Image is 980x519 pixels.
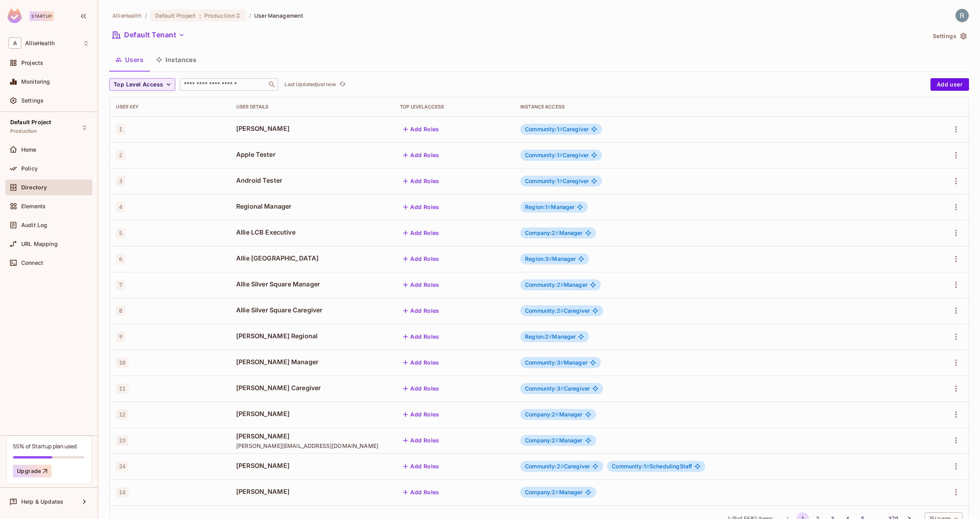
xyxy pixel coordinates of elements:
button: Add user [930,78,969,91]
span: [PERSON_NAME] [236,487,387,496]
button: Users [109,50,150,70]
span: Help & Updates [21,499,63,505]
span: # [560,281,564,288]
span: 11 [116,383,128,394]
span: Community:2 [525,281,564,288]
span: 24 [116,461,128,471]
span: [PERSON_NAME] [236,124,387,133]
button: Add Roles [400,253,442,265]
span: Settings [21,97,44,104]
span: Region:2 [525,333,552,340]
span: Manager [525,256,576,262]
button: Add Roles [400,486,442,499]
span: 8 [116,306,125,316]
span: [PERSON_NAME] [236,432,387,440]
span: the active workspace [112,12,142,19]
button: Settings [930,30,969,42]
span: 5 [116,228,125,238]
li: / [145,12,147,19]
span: # [555,437,559,444]
span: Allie Silver Square Caregiver [236,306,387,314]
span: Community:3 [525,359,564,366]
span: refresh [339,81,346,88]
span: # [560,307,564,314]
span: 4 [116,202,125,212]
span: Monitoring [21,79,50,85]
span: [PERSON_NAME] [236,409,387,418]
span: Caregiver [525,308,590,314]
span: Directory [21,184,47,191]
span: Manager [525,334,576,340]
div: User Details [236,104,387,110]
span: Manager [525,359,587,366]
span: Company:2 [525,229,559,236]
button: Add Roles [400,460,442,473]
span: # [560,359,564,366]
span: Company:2 [525,437,559,444]
span: 1 [116,124,125,134]
span: # [559,178,563,184]
span: # [555,229,559,236]
span: Manager [525,282,587,288]
span: Android Tester [236,176,387,185]
span: [PERSON_NAME] [236,461,387,470]
button: Add Roles [400,279,442,291]
span: Elements [21,203,46,209]
span: # [560,385,564,392]
span: : [199,13,202,19]
span: 2 [116,150,125,160]
span: # [646,463,650,469]
span: SchedulingStaff [612,463,692,469]
img: Rodrigo Mayer [956,9,969,22]
span: Caregiver [525,463,590,469]
span: Regional Manager [236,202,387,211]
button: Add Roles [400,123,442,136]
span: Company:2 [525,489,559,495]
span: # [549,255,552,262]
span: Default Project [10,119,51,125]
span: Projects [21,60,43,66]
span: Community:2 [525,307,564,314]
span: Manager [525,204,574,210]
button: Add Roles [400,330,442,343]
button: Add Roles [400,356,442,369]
div: Startup [29,11,54,21]
span: Region:3 [525,255,552,262]
span: Connect [21,260,43,266]
span: # [559,126,563,132]
button: Upgrade [13,465,51,477]
span: Allie LCB Executive [236,228,387,237]
span: Default Project [155,12,196,19]
span: Top Level Access [114,80,163,90]
span: Community:2 [525,463,564,469]
span: Caregiver [525,152,589,158]
span: 7 [116,280,125,290]
span: Apple Tester [236,150,387,159]
span: # [560,463,564,469]
img: SReyMgAAAABJRU5ErkJggg== [7,9,22,23]
span: [PERSON_NAME] Regional [236,332,387,340]
span: URL Mapping [21,241,58,247]
span: [PERSON_NAME] Caregiver [236,383,387,392]
span: Manager [525,411,583,418]
span: Home [21,147,37,153]
span: Company:2 [525,411,559,418]
span: [PERSON_NAME] Manager [236,358,387,366]
button: Add Roles [400,382,442,395]
span: Manager [525,230,583,236]
span: 23 [116,435,128,446]
div: 55% of Startup plan used [13,442,77,450]
span: Manager [525,489,583,495]
span: 10 [116,358,128,368]
button: Top Level Access [109,78,175,91]
span: Caregiver [525,178,589,184]
span: Community:3 [525,385,564,392]
span: User Management [254,12,303,19]
span: # [549,333,552,340]
button: Add Roles [400,227,442,239]
button: Add Roles [400,408,442,421]
span: Click to refresh data [336,80,347,89]
button: Default Tenant [109,29,188,41]
button: Instances [150,50,203,70]
span: Caregiver [525,126,589,132]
